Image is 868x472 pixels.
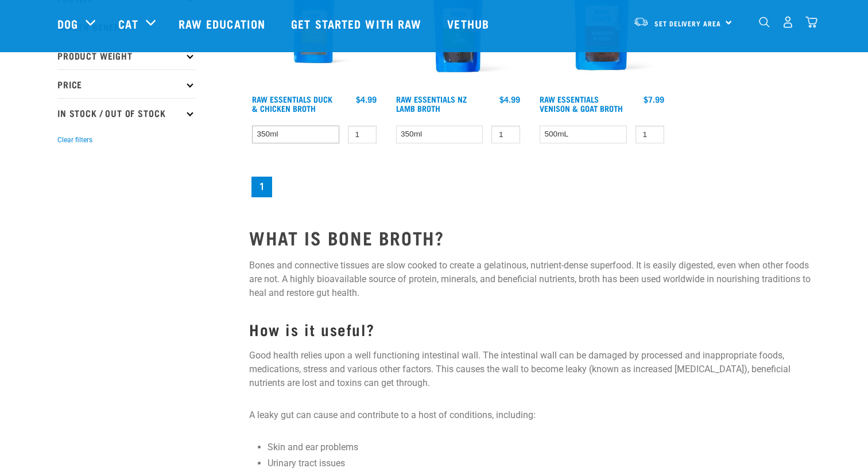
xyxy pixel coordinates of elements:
[782,16,794,28] img: user.png
[249,174,811,200] nav: pagination
[249,227,811,248] h2: WHAT IS BONE BROTH?
[491,126,520,143] input: 1
[57,135,92,145] button: Clear filters
[356,95,377,104] div: $4.99
[252,97,332,110] a: Raw Essentials Duck & Chicken Broth
[759,17,770,28] img: home-icon-1@2x.png
[280,1,436,46] a: Get started with Raw
[57,69,195,98] p: Price
[540,97,623,110] a: Raw Essentials Venison & Goat Broth
[57,41,195,69] p: Product Weight
[251,177,272,197] a: Page 1
[57,15,78,32] a: Dog
[348,126,377,143] input: 1
[633,17,649,27] img: van-moving.png
[396,97,467,110] a: Raw Essentials NZ Lamb Broth
[249,321,811,338] h3: How is it useful?
[644,95,664,104] div: $7.99
[268,440,811,454] li: Skin and ear problems
[167,1,280,46] a: Raw Education
[249,259,811,300] p: Bones and connective tissues are slow cooked to create a gelatinous, nutrient-dense superfood. It...
[57,98,195,127] p: In Stock / Out Of Stock
[805,16,817,28] img: home-icon@2x.png
[654,21,721,25] span: Set Delivery Area
[249,408,811,422] p: A leaky gut can cause and contribute to a host of conditions, including:
[499,95,520,104] div: $4.99
[249,349,811,390] p: Good health relies upon a well functioning intestinal wall. The intestinal wall can be damaged by...
[118,15,138,32] a: Cat
[436,1,503,46] a: Vethub
[268,457,811,470] li: Urinary tract issues
[635,126,664,143] input: 1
